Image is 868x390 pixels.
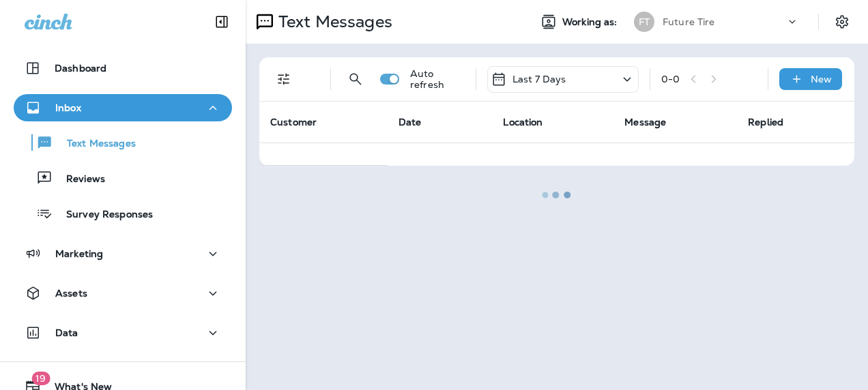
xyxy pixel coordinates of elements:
[14,128,232,157] button: Text Messages
[14,240,232,267] button: Marketing
[14,164,232,192] button: Reviews
[55,288,87,299] p: Assets
[55,102,81,113] p: Inbox
[31,372,50,385] span: 19
[55,248,103,259] p: Marketing
[14,199,232,228] button: Survey Responses
[53,138,136,151] p: Text Messages
[14,55,232,82] button: Dashboard
[53,173,105,186] p: Reviews
[55,63,106,74] p: Dashboard
[811,74,832,85] p: New
[53,209,153,222] p: Survey Responses
[14,319,232,346] button: Data
[14,280,232,307] button: Assets
[203,8,241,35] button: Collapse Sidebar
[14,94,232,121] button: Inbox
[55,327,78,338] p: Data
